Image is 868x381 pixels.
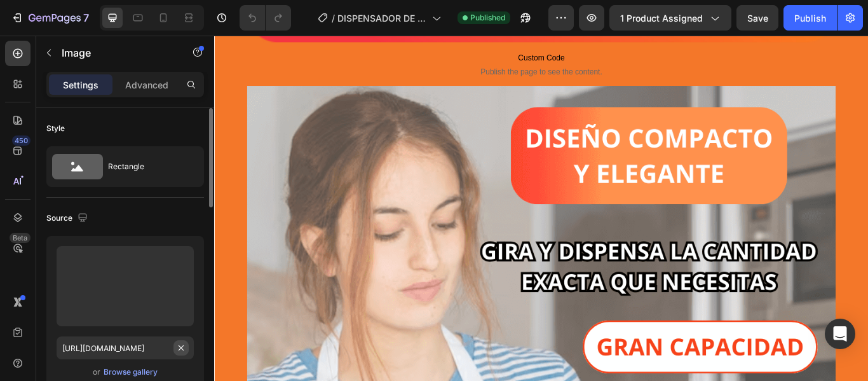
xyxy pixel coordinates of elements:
[104,366,158,378] div: Browse gallery
[93,364,100,380] span: or
[332,11,335,25] span: /
[5,5,95,31] button: 7
[337,11,427,25] span: DISPENSADOR DE ALIMENTOS
[794,11,826,25] div: Publish
[747,13,768,24] span: Save
[103,366,158,378] button: Browse gallery
[57,246,194,326] img: preview-image
[46,210,90,227] div: Source
[38,36,724,48] span: Publish the page to see the content.
[57,336,194,359] input: https://example.com/image.jpg
[62,45,170,60] p: Image
[783,5,837,31] button: Publish
[46,123,65,134] div: Style
[736,5,778,31] button: Save
[125,78,168,92] p: Advanced
[12,135,31,146] div: 450
[10,233,31,243] div: Beta
[63,78,98,92] p: Settings
[108,152,186,181] div: Rectangle
[609,5,731,31] button: 1 product assigned
[38,18,724,33] span: Custom Code
[214,36,868,381] iframe: Design area
[470,12,505,24] span: Published
[825,319,855,349] div: Open Intercom Messenger
[83,10,89,25] p: 7
[620,11,703,25] span: 1 product assigned
[240,5,291,31] div: Undo/Redo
